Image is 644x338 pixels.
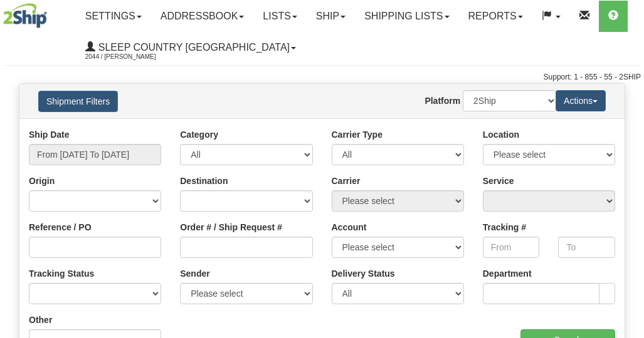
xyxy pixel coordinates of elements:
label: Department [483,267,532,280]
label: Carrier [332,175,361,187]
label: Tracking Status [29,267,94,280]
label: Reference / PO [29,221,92,233]
label: Delivery Status [332,267,395,280]
span: Sleep Country [GEOGRAPHIC_DATA] [95,42,290,53]
input: To [558,237,615,258]
label: Tracking # [483,221,526,233]
label: Sender [180,267,209,280]
a: Settings [76,1,151,32]
div: Support: 1 - 855 - 55 - 2SHIP [3,72,641,83]
iframe: chat widget [615,105,643,233]
label: Other [29,314,52,326]
a: Reports [459,1,532,32]
a: Sleep Country [GEOGRAPHIC_DATA] 2044 / [PERSON_NAME] [76,32,305,63]
label: Category [180,128,218,141]
button: Shipment Filters [38,91,118,112]
a: Shipping lists [355,1,458,32]
label: Carrier Type [332,128,383,141]
a: Addressbook [151,1,254,32]
label: Account [332,221,367,233]
img: logo2044.jpg [3,3,47,28]
input: From [483,237,540,258]
label: Location [483,128,519,141]
label: Destination [180,175,228,187]
label: Platform [425,95,460,107]
label: Ship Date [29,128,70,141]
label: Service [483,175,514,187]
label: Origin [29,175,55,187]
span: 2044 / [PERSON_NAME] [85,51,179,63]
a: Lists [253,1,306,32]
button: Actions [556,90,606,111]
label: Order # / Ship Request # [180,221,282,233]
a: Ship [307,1,355,32]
